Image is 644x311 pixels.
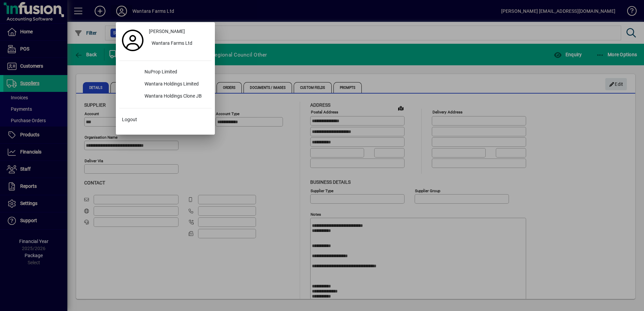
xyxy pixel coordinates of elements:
[139,66,212,78] div: NuProp Limited
[122,116,137,123] span: Logout
[149,28,185,35] span: [PERSON_NAME]
[146,26,212,38] a: [PERSON_NAME]
[119,66,212,78] button: NuProp Limited
[119,91,212,103] button: Wantara Holdings Clone JB
[139,91,212,103] div: Wantara Holdings Clone JB
[119,34,146,46] a: Profile
[139,78,212,91] div: Wantara Holdings Limited
[119,114,212,126] button: Logout
[146,38,212,50] button: Wantara Farms Ltd
[119,78,212,91] button: Wantara Holdings Limited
